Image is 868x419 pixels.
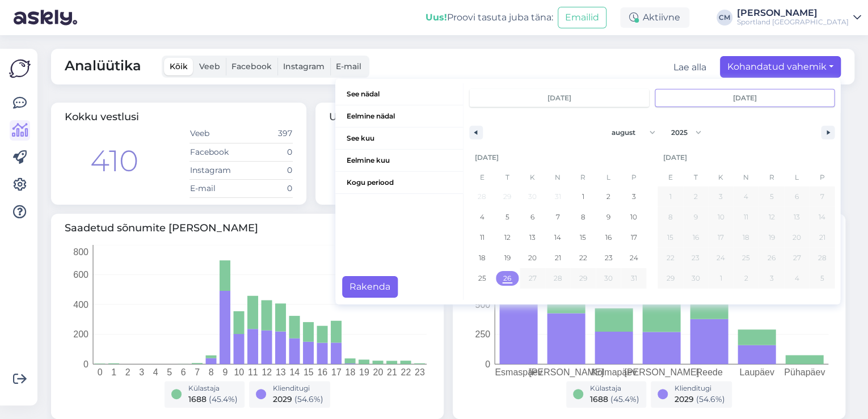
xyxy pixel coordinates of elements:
[199,61,220,71] span: Veeb
[818,248,826,268] span: 28
[620,7,689,28] div: Aktiivne
[734,227,759,248] button: 18
[570,268,596,289] button: 29
[596,268,621,289] button: 30
[336,61,361,71] span: E-mail
[658,168,683,187] span: E
[505,207,509,227] span: 5
[209,394,238,404] span: ( 45.4 %)
[241,125,293,143] td: 397
[579,248,587,268] span: 22
[342,276,398,298] button: Rakenda
[189,161,241,179] td: Instagram
[744,207,748,227] span: 11
[570,187,596,207] button: 1
[545,227,571,248] button: 14
[784,248,810,268] button: 27
[759,168,784,187] span: R
[610,394,639,404] span: ( 45.4 %)
[810,248,835,268] button: 28
[720,56,841,78] button: Kohandatud vahemik
[596,207,621,227] button: 9
[469,248,495,268] button: 18
[241,143,293,161] td: 0
[734,168,759,187] span: N
[819,227,825,248] span: 21
[475,329,490,339] tspan: 250
[604,248,612,268] span: 23
[335,150,463,172] button: Eelmine kuu
[717,248,725,268] span: 24
[469,147,646,168] div: [DATE]
[759,207,784,227] button: 12
[624,367,699,377] tspan: [PERSON_NAME]
[606,207,610,227] span: 9
[630,227,637,248] span: 17
[579,268,587,289] span: 29
[495,367,542,376] tspan: Esmaspäev
[273,394,292,404] span: 2029
[495,227,520,248] button: 12
[582,187,584,207] span: 1
[478,248,485,268] span: 18
[504,248,511,268] span: 19
[630,268,637,289] span: 31
[666,268,674,289] span: 29
[335,105,463,128] button: Eelmine nädal
[708,168,734,187] span: K
[335,128,463,149] span: See kuu
[621,268,647,289] button: 31
[181,367,186,376] tspan: 6
[478,268,486,289] span: 25
[658,268,683,289] button: 29
[331,367,342,376] tspan: 17
[73,270,89,280] tspan: 600
[810,227,835,248] button: 21
[273,383,323,393] div: Klienditugi
[520,168,545,187] span: K
[737,9,849,18] div: [PERSON_NAME]
[554,268,562,289] span: 28
[373,367,383,376] tspan: 20
[195,367,200,376] tspan: 7
[795,187,799,207] span: 6
[658,147,835,168] div: [DATE]
[708,207,734,227] button: 10
[606,187,610,207] span: 2
[304,367,314,376] tspan: 15
[485,359,490,369] tspan: 0
[470,90,648,107] input: Early
[668,207,672,227] span: 8
[810,207,835,227] button: 14
[590,394,608,404] span: 1688
[317,367,327,376] tspan: 16
[794,207,800,227] span: 13
[555,248,561,268] span: 21
[520,248,545,268] button: 20
[111,367,116,376] tspan: 1
[294,394,323,404] span: ( 54.6 %)
[621,207,647,227] button: 10
[335,83,463,105] button: See nädal
[469,268,495,289] button: 25
[734,187,759,207] button: 4
[604,268,613,289] span: 30
[98,367,103,376] tspan: 0
[630,207,637,227] span: 10
[708,187,734,207] button: 3
[209,367,214,376] tspan: 8
[570,168,596,187] span: R
[819,207,825,227] span: 14
[737,18,849,27] div: Sportland [GEOGRAPHIC_DATA]
[696,394,725,404] span: ( 54.6 %)
[692,268,700,289] span: 30
[591,367,637,376] tspan: Kolmapäev
[570,227,596,248] button: 15
[629,248,638,268] span: 24
[708,248,734,268] button: 24
[810,168,835,187] span: P
[167,367,172,376] tspan: 5
[666,248,674,268] span: 22
[631,187,635,207] span: 3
